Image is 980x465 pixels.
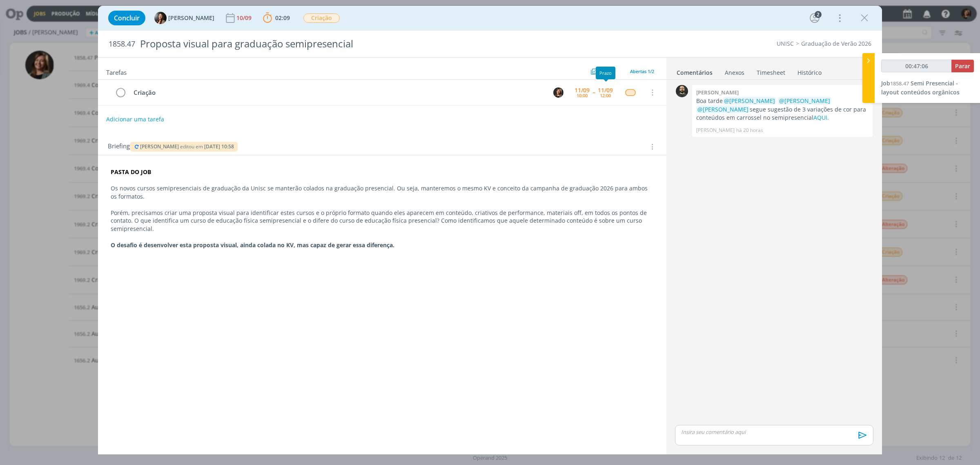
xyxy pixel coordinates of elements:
[133,144,234,150] button: [PERSON_NAME] editou em [DATE] 10:58
[130,87,546,98] div: Criação
[676,65,713,77] a: Comentários
[552,86,564,98] button: L
[154,12,167,24] img: B
[881,79,960,96] span: Semi Presencial - layout conteúdos orgânicos
[111,168,151,176] strong: PASTA DO JOB
[736,127,763,134] span: há 20 horas
[955,62,970,70] span: Parar
[725,69,744,77] div: Anexos
[696,97,869,122] p: Boa tarde segue sugestão de 3 variações de cor para conteúdos em carrossel no semipresencial
[813,114,829,121] a: AQUI.
[140,143,179,150] span: [PERSON_NAME]
[696,89,739,96] b: [PERSON_NAME]
[106,67,127,76] span: Tarefas
[275,14,290,22] span: 02:09
[808,11,821,25] button: 2
[797,65,822,77] a: Histórico
[596,67,615,79] div: Prazo
[303,13,340,23] button: Criação
[575,87,590,93] div: 11/09
[137,34,550,54] div: Proposta visual para graduação semipresencial
[592,89,595,95] span: --
[303,13,340,23] span: Criação
[600,93,611,98] div: 12:00
[204,143,234,150] span: [DATE] 10:58
[168,15,214,21] span: [PERSON_NAME]
[696,127,735,134] p: [PERSON_NAME]
[108,11,145,25] button: Concluir
[114,15,140,21] span: Concluir
[598,87,613,93] div: 11/09
[180,143,203,150] span: editou em
[154,12,214,24] button: B[PERSON_NAME]
[676,85,688,97] img: P
[777,40,794,47] a: UNISC
[779,97,830,105] span: @[PERSON_NAME]
[109,40,135,49] span: 1858.47
[111,209,654,233] p: Porém, precisamos criar uma proposta visual para identificar estes cursos e o próprio formato qua...
[630,68,654,74] span: Abertas 1/2
[577,93,588,98] div: 10:00
[261,11,292,25] button: 02:09
[236,15,253,21] div: 10/09
[890,80,909,87] span: 1858.47
[724,97,775,105] span: @[PERSON_NAME]
[881,79,960,96] a: Job1858.47Semi Presencial - layout conteúdos orgânicos
[111,241,394,249] strong: O desafio é desenvolver esta proposta visual, ainda colada no KV, mas capaz de gerar essa diferença.
[98,6,882,454] div: dialog
[553,87,563,98] img: L
[111,184,654,201] p: Os novos cursos semipresenciais de graduação da Unisc se manterão colados na graduação presencial...
[106,112,165,127] button: Adicionar uma tarefa
[108,141,130,152] span: Briefing
[697,105,748,113] span: @[PERSON_NAME]
[815,11,822,18] div: 2
[801,40,871,47] a: Graduação de Verão 2026
[756,65,786,77] a: Timesheet
[951,60,974,72] button: Parar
